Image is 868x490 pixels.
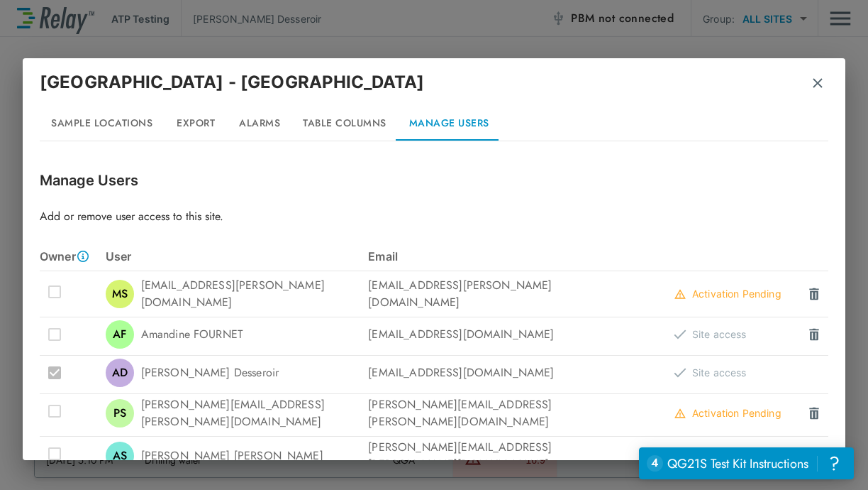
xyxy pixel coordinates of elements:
img: Remove [811,76,825,90]
p: Add or remove user access to this site. [40,208,828,225]
div: Activation Pending [674,285,781,303]
p: [GEOGRAPHIC_DATA] - [GEOGRAPHIC_DATA] [40,70,425,95]
div: [EMAIL_ADDRESS][DOMAIN_NAME] [368,326,631,343]
p: Manage Users [40,170,828,191]
button: Manage Users [398,107,501,141]
div: Amandine FOURNET [106,320,369,349]
button: Table Columns [291,107,398,141]
div: Site access [674,364,747,381]
img: check Icon [674,289,686,299]
div: [EMAIL_ADDRESS][PERSON_NAME][DOMAIN_NAME] [106,277,369,311]
div: PS [106,399,134,428]
button: Alarms [228,107,291,141]
div: Site access [674,326,747,343]
div: User [106,248,369,265]
iframe: Resource center [639,447,854,479]
div: AS [106,442,134,470]
img: Drawer Icon [807,287,821,301]
div: [PERSON_NAME][EMAIL_ADDRESS][PERSON_NAME][DOMAIN_NAME] [106,396,369,430]
img: Drawer Icon [807,327,821,342]
div: [EMAIL_ADDRESS][PERSON_NAME][DOMAIN_NAME] [368,277,631,311]
img: check Icon [674,330,686,339]
div: MS [106,280,134,308]
button: Export [164,107,228,141]
img: Drawer Icon [807,406,821,420]
div: [PERSON_NAME][EMAIL_ADDRESS][PERSON_NAME][DOMAIN_NAME] [368,396,631,430]
div: [PERSON_NAME] [PERSON_NAME] [106,442,369,470]
img: check Icon [674,368,686,378]
div: [EMAIL_ADDRESS][DOMAIN_NAME] [368,364,631,381]
button: Sample Locations [40,107,164,141]
div: [PERSON_NAME] Desseroir [106,359,369,387]
div: AD [106,359,134,387]
div: Owner [40,248,106,265]
div: AF [106,320,134,349]
div: [PERSON_NAME][EMAIL_ADDRESS][PERSON_NAME][DOMAIN_NAME] [368,439,631,473]
div: Activation Pending [674,405,781,422]
img: check Icon [674,408,686,418]
div: Email [368,248,631,265]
